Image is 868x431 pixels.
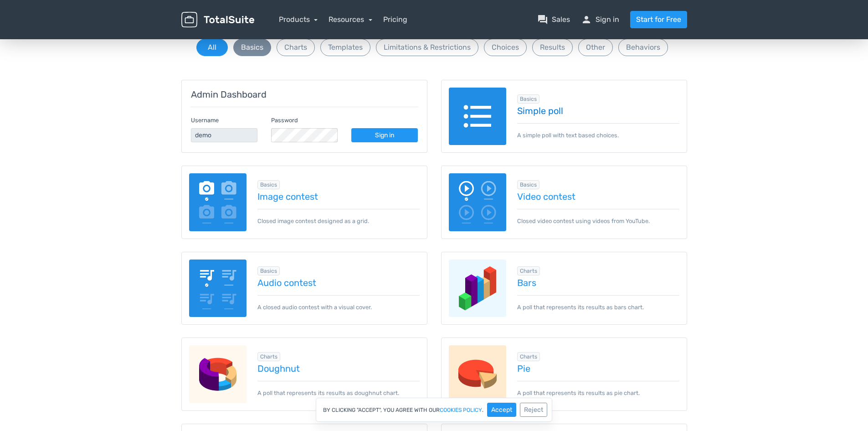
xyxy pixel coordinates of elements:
[189,345,247,403] img: charts-doughnut.png.webp
[517,123,679,140] p: A simple poll with text based choices.
[517,266,540,275] span: Browse all in Charts
[537,14,570,25] a: question_answerSales
[449,260,507,317] img: charts-bars.png.webp
[537,14,548,25] span: question_answer
[618,39,668,56] button: Behaviors
[257,381,420,397] p: A poll that represents its results as doughnut chart.
[257,209,420,225] p: Closed image contest designed as a grid.
[257,352,280,361] span: Browse all in Charts
[257,363,420,374] a: Doughnut
[181,12,254,28] img: TotalSuite for WordPress
[277,39,315,56] button: Charts
[532,39,573,56] button: Results
[191,89,418,99] h5: Admin Dashboard
[517,352,540,361] span: Browse all in Charts
[517,209,679,225] p: Closed video contest using videos from YouTube.
[517,278,679,288] a: Bars
[517,180,539,189] span: Browse all in Basics
[257,192,420,202] a: Image contest
[578,39,613,56] button: Other
[517,295,679,312] p: A poll that represents its results as bars chart.
[630,11,687,28] a: Start for Free
[257,266,280,275] span: Browse all in Basics
[520,403,547,417] button: Reject
[484,39,527,56] button: Choices
[376,39,478,56] button: Limitations & Restrictions
[517,381,679,397] p: A poll that represents its results as pie chart.
[517,94,539,104] span: Browse all in Basics
[581,14,592,25] span: person
[316,398,552,422] div: By clicking "Accept", you agree with our .
[191,116,219,125] label: Username
[517,363,679,374] a: Pie
[196,39,228,56] button: All
[517,192,679,202] a: Video contest
[517,106,679,116] a: Simple poll
[449,173,507,231] img: video-poll.png.webp
[449,345,507,403] img: charts-pie.png.webp
[487,403,516,417] button: Accept
[329,15,372,24] a: Resources
[449,88,507,145] img: text-poll.png.webp
[257,180,280,189] span: Browse all in Basics
[581,14,619,25] a: personSign in
[351,128,418,142] a: Sign in
[189,173,247,231] img: image-poll.png.webp
[271,116,298,125] label: Password
[383,14,407,25] a: Pricing
[279,15,318,24] a: Products
[320,39,370,56] button: Templates
[233,39,271,56] button: Basics
[257,295,420,312] p: A closed audio contest with a visual cover.
[189,260,247,317] img: audio-poll.png.webp
[440,407,482,413] a: cookies policy
[257,278,420,288] a: Audio contest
